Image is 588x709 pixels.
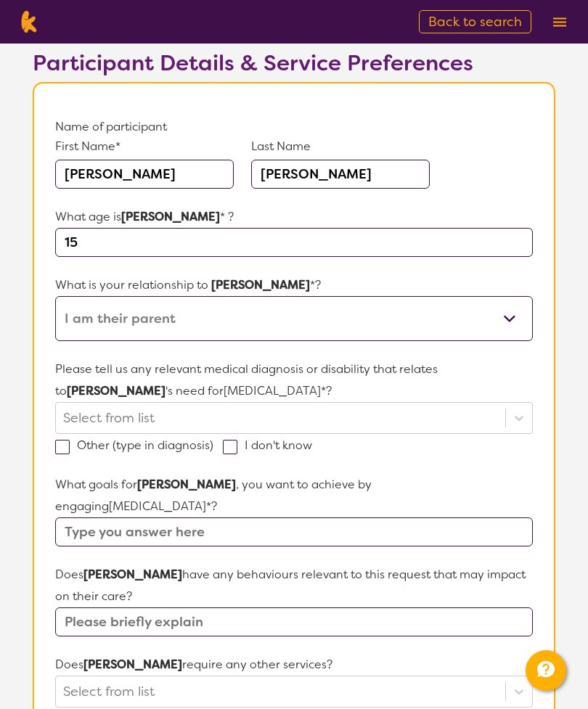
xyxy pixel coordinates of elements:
[55,438,223,453] label: Other (type in diagnosis)
[55,474,533,517] p: What goals for , you want to achieve by engaging [MEDICAL_DATA] *?
[83,567,182,582] strong: [PERSON_NAME]
[55,517,533,546] input: Type you answer here
[55,138,234,155] p: First Name*
[419,10,531,33] a: Back to search
[55,228,533,257] input: Type here
[55,274,533,296] p: What is your relationship to *?
[55,116,533,138] p: Name of participant
[137,477,236,492] strong: [PERSON_NAME]
[251,138,430,155] p: Last Name
[211,277,310,292] strong: [PERSON_NAME]
[428,13,522,30] span: Back to search
[55,607,533,636] input: Please briefly explain
[526,650,566,691] button: Channel Menu
[223,438,322,453] label: I don't know
[121,209,220,224] strong: [PERSON_NAME]
[33,50,555,76] h2: Participant Details & Service Preferences
[17,11,40,33] img: Karista logo
[55,564,533,607] p: Does have any behaviours relevant to this request that may impact on their care?
[67,383,166,398] strong: [PERSON_NAME]
[55,358,533,402] p: Please tell us any relevant medical diagnosis or disability that relates to 's need for [MEDICAL_...
[55,206,533,228] p: What age is * ?
[55,654,533,676] p: Does require any other services?
[83,657,182,672] strong: [PERSON_NAME]
[553,17,566,27] img: menu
